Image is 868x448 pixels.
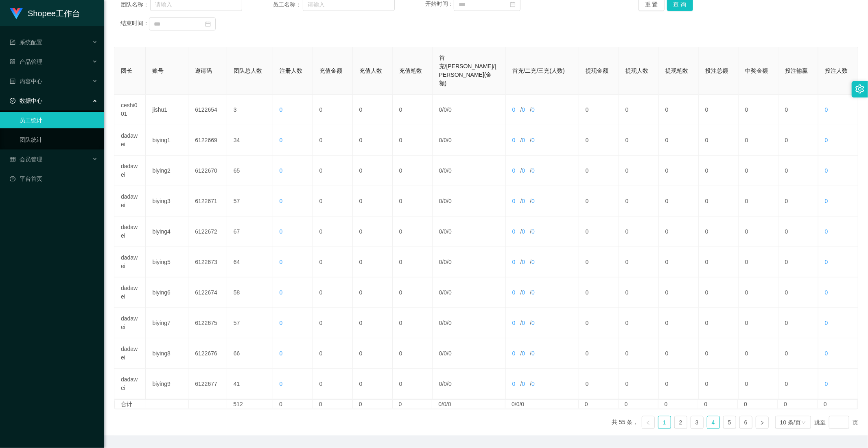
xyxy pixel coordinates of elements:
td: 6122674 [188,277,227,308]
td: 0 [739,216,778,247]
td: 0 [313,308,353,338]
span: 0 [439,137,442,143]
span: 0 [512,198,516,204]
span: 0 [512,259,516,265]
span: 0 [512,350,516,357]
span: 0 [444,259,447,265]
i: 图标: setting [855,84,864,93]
td: / / [506,186,579,216]
span: 0 [522,350,525,357]
span: 0 [522,320,525,326]
i: 图标: right [760,420,765,425]
span: 0 [522,167,525,174]
span: 首充/二充/三充(人数) [512,67,565,74]
td: 512 [227,400,273,409]
span: 0 [825,137,828,143]
a: 1 [658,416,671,429]
span: 0 [444,289,447,296]
li: 6 [739,416,752,429]
td: 0 [313,216,353,247]
span: 0 [448,350,452,357]
td: biying2 [146,156,188,186]
span: 开始时间： [425,1,454,7]
span: 提现笔数 [665,67,688,74]
td: 0 [699,216,739,247]
span: 0 [531,350,535,357]
span: 0 [448,228,452,235]
span: 内容中心 [10,78,42,84]
td: / / [433,308,506,338]
td: 0 [579,95,619,125]
td: 0 [313,156,353,186]
span: 邀请码 [195,67,212,74]
span: 0 [825,228,828,235]
td: 0 [353,369,393,399]
td: 0 [353,95,393,125]
td: 0 [393,95,433,125]
td: biying1 [146,125,188,156]
span: 0 [280,228,283,235]
td: / / [433,277,506,308]
span: 0 [522,289,525,296]
span: 0 [448,167,452,174]
td: 0 [579,216,619,247]
td: 58 [227,277,273,308]
td: 0 [699,338,739,369]
td: / / [433,216,506,247]
td: 0 [313,400,353,409]
td: 0 [313,247,353,277]
td: 0 [579,125,619,156]
span: 0 [439,198,442,204]
td: / / [433,247,506,277]
a: Shopee工作台 [10,10,80,16]
span: 0 [512,228,516,235]
span: 0 [522,106,525,113]
td: 64 [227,247,273,277]
td: 0 [393,247,433,277]
a: 员工统计 [20,112,98,128]
td: dadawei [114,125,146,156]
span: 员工名称： [273,0,302,9]
span: 充值金额 [319,67,342,74]
span: 账号 [152,67,164,74]
span: 充值笔数 [399,67,422,74]
td: 34 [227,125,273,156]
td: 0 [739,247,778,277]
td: 0 [619,247,659,277]
td: 0 [659,277,699,308]
td: 0 [699,277,739,308]
td: 0 [393,308,433,338]
span: 0 [444,350,447,357]
span: 0 [522,259,525,265]
i: 图标: check-circle-o [10,98,15,104]
td: 0 [659,369,699,399]
td: dadawei [114,308,146,338]
a: 6 [740,416,752,429]
td: 0 [393,186,433,216]
td: / / [506,308,579,338]
td: 0 [619,369,659,399]
span: 0 [512,167,516,174]
i: 图标: profile [10,78,15,84]
a: 图标: dashboard平台首页 [10,171,98,187]
span: 0 [825,289,828,296]
td: 0 [393,338,433,369]
td: biying5 [146,247,188,277]
td: 0 [393,156,433,186]
td: dadawei [114,277,146,308]
td: 0 [353,247,393,277]
td: 3 [227,95,273,125]
span: 0 [448,198,452,204]
span: 0 [512,106,516,113]
td: 0 [699,156,739,186]
span: 0 [280,320,283,326]
span: 0 [531,167,535,174]
td: 0 [579,338,619,369]
td: biying7 [146,308,188,338]
td: 0 [659,216,699,247]
td: ceshi001 [114,95,146,125]
td: 0 [619,156,659,186]
span: 0 [280,137,283,143]
td: 0 [699,186,739,216]
a: 4 [707,416,719,429]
